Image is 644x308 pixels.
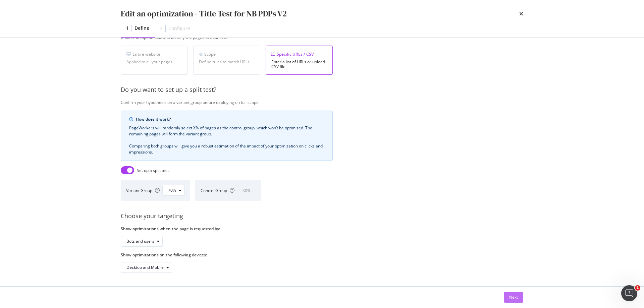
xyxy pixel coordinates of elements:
div: Define rules to match URLs [199,60,255,64]
div: 30 % [237,188,256,193]
div: Enter a list of URLs or upload CSV file [271,60,327,69]
label: Show optimizations on the following devices: [121,252,333,258]
div: How does it work? [136,116,324,122]
button: 70% [162,185,184,196]
div: PageWorkers will randomly select X% of pages as the control group, which won’t be optimized. The ... [129,125,324,155]
div: Desktop and Mobile [126,265,164,269]
div: Do you want to set up a split test? [121,85,556,94]
div: 1 [126,25,129,32]
button: Next [504,292,523,303]
span: 1 [635,285,640,291]
div: Variant Group [126,188,160,193]
div: Next [509,294,518,300]
div: Control Group [201,188,234,193]
iframe: Intercom live chat [621,285,637,301]
div: Applied to all your pages [126,60,182,64]
div: Configure [168,25,190,32]
div: Define [135,25,149,32]
div: Confirm your hypothesis on a variant group before deploying on full scope [121,100,556,105]
div: Bots and users [126,239,154,243]
div: Specific URLs / CSV [271,51,327,57]
div: info banner [121,111,333,161]
label: Show optimizations when the page is requested by: [121,226,333,232]
div: Set up a split test [137,168,169,173]
button: Desktop and Mobile [121,262,172,273]
div: Scope [199,51,255,57]
div: 70% [168,188,176,192]
div: 2 [160,25,163,32]
div: times [519,8,523,19]
div: Edit an optimization - Title Test for NB PDPs V2 [121,8,287,19]
div: Choose your targeting [121,212,556,221]
button: Bots and users [121,236,163,247]
div: Entire website [126,51,182,57]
